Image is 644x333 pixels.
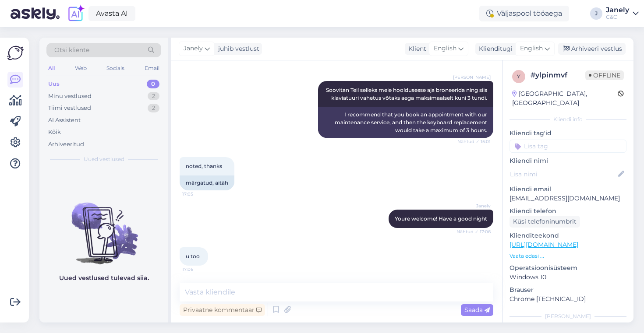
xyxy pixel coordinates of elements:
div: Web [73,63,88,74]
span: Youre welcome! Have a good night [395,215,487,222]
span: Nähtud ✓ 17:06 [456,228,491,235]
img: Askly Logo [7,45,24,61]
div: Väljaspool tööaega [479,6,569,21]
div: [GEOGRAPHIC_DATA], [GEOGRAPHIC_DATA] [512,89,618,108]
p: Uued vestlused tulevad siia. [59,273,149,283]
div: Arhiveeritud [48,140,84,149]
span: English [434,44,456,53]
span: noted, thanks [186,163,222,169]
div: 2 [148,92,159,101]
span: Soovitan Teil selleks meie hooldusesse aja broneerida ning siis klaviatuuri vahetus võtaks aega m... [326,87,488,101]
div: Uus [48,80,60,88]
div: Klienditugi [475,44,513,53]
div: Socials [105,63,126,74]
p: Windows 10 [510,273,626,282]
span: Otsi kliente [54,46,89,55]
div: [PERSON_NAME] [510,312,626,320]
div: juhib vestlust [215,44,259,53]
div: Küsi telefoninumbrit [510,216,580,228]
div: 0 [147,80,159,88]
div: Privaatne kommentaar [180,304,265,316]
input: Lisa nimi [510,169,616,179]
div: Kõik [48,128,61,137]
a: JanelyC&C [606,7,639,21]
p: Klienditeekond [510,231,626,240]
img: explore-ai [67,4,85,23]
p: [EMAIL_ADDRESS][DOMAIN_NAME] [510,194,626,203]
p: Chrome [TECHNICAL_ID] [510,294,626,304]
img: No chats [39,187,168,266]
div: Arhiveeri vestlus [558,43,626,55]
div: Janely [606,7,629,14]
p: Vaata edasi ... [510,252,626,260]
a: [URL][DOMAIN_NAME] [510,241,578,249]
span: Janely [184,44,203,53]
span: y [517,73,520,80]
span: 17:05 [182,191,215,197]
div: Minu vestlused [48,92,92,101]
span: Nähtud ✓ 15:01 [457,138,491,145]
p: Kliendi tag'id [510,129,626,138]
a: Avasta AI [88,6,135,21]
div: Kliendi info [510,116,626,123]
div: I recommend that you book an appointment with our maintenance service, and then the keyboard repl... [318,107,493,138]
div: AI Assistent [48,116,81,125]
input: Lisa tag [510,140,626,153]
p: Operatsioonisüsteem [510,263,626,273]
span: Janely [458,203,491,209]
p: Kliendi email [510,185,626,194]
div: 2 [148,104,159,112]
div: # ylpinmvf [531,70,585,81]
p: Kliendi nimi [510,156,626,165]
div: Email [143,63,161,74]
span: [PERSON_NAME] [453,74,491,81]
span: Uued vestlused [84,155,124,163]
div: märgatud, aitäh [180,175,234,190]
span: Offline [585,70,624,80]
div: All [46,63,57,74]
span: Saada [464,306,490,314]
p: Brauser [510,285,626,294]
p: Kliendi telefon [510,207,626,216]
div: C&C [606,14,629,21]
div: Klient [405,44,426,53]
div: Tiimi vestlused [48,104,91,112]
div: J [590,7,602,20]
span: 17:06 [182,266,215,273]
span: u too [186,253,200,259]
span: English [520,44,543,53]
